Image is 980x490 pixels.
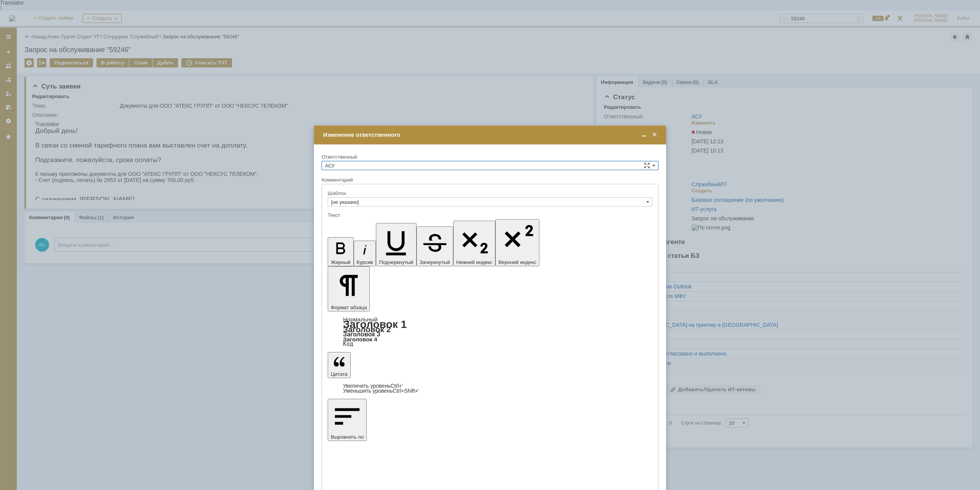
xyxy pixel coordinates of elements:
[343,388,419,394] a: Decrease
[393,388,419,394] span: Ctrl+Shift+'
[322,154,657,159] div: Ответственный
[328,383,652,393] div: Цитата
[331,371,348,377] span: Цитата
[498,259,536,265] span: Верхний индекс
[331,434,364,440] span: Выровнять по
[343,341,353,347] a: Код
[3,77,104,85] span: С уважением, [PERSON_NAME].
[343,316,377,323] a: Нормальный
[343,325,391,334] a: Заголовок 2
[644,162,650,169] span: Сложная форма
[328,352,351,378] button: Цитата
[328,399,367,441] button: Выровнять по
[495,219,539,266] button: Верхний индекс
[328,213,651,218] div: Текст
[331,259,351,265] span: Жирный
[343,318,407,330] a: Заголовок 1
[3,9,46,16] span: Добрый день!
[328,317,652,347] div: Формат абзаца
[328,191,651,196] div: Шаблон
[456,259,493,265] span: Нижний индекс
[420,259,450,265] span: Зачеркнутый
[343,331,380,338] a: Заголовок 3
[416,226,453,266] button: Зачеркнутый
[3,53,226,65] p: К письму приложены документы для ООО "АТЕКС ГРУПП" от ООО "НЕКСУС ТЕЛЕКОМ": - Счет (подпись, печа...
[453,221,496,266] button: Нижний индекс
[328,237,354,266] button: Жирный
[379,259,413,265] span: Подчеркнутый
[354,241,376,266] button: Курсив
[651,131,658,138] span: Закрыть
[322,177,658,184] div: Комментарий
[640,131,648,138] span: Свернуть (Ctrl + M)
[390,383,403,389] span: Ctrl+'
[343,336,377,343] a: Заголовок 4
[3,3,112,9] div: Translator
[357,259,373,265] span: Курсив
[3,3,226,9] div: Translator
[3,38,226,46] p: Подскажите, пожалуйста, сроки оплаты?
[331,305,367,310] span: Формат абзаца
[323,131,658,138] div: Изменение ответственного
[376,223,416,266] button: Подчеркнутый
[343,383,403,389] a: Increase
[328,266,370,311] button: Формат абзаца
[3,24,226,31] p: В связи со сменой тарифного плана вам выставлен счет на доплату.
